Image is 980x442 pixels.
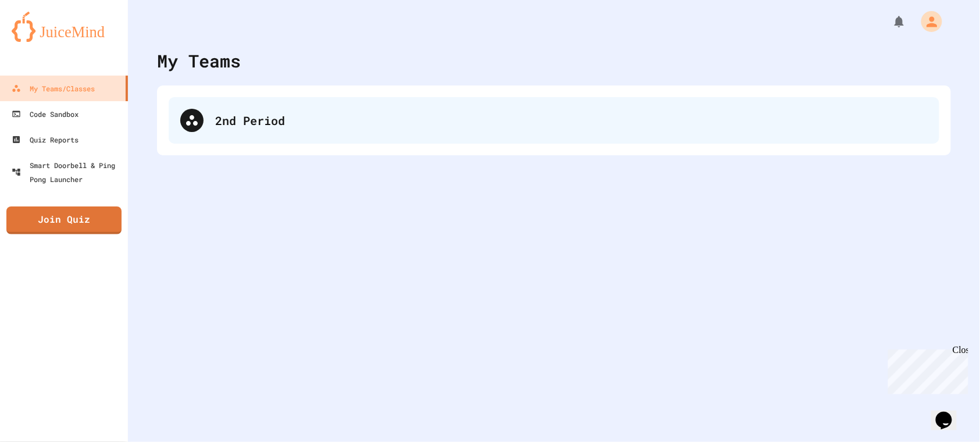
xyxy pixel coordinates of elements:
div: My Teams [157,48,241,74]
div: My Teams/Classes [12,81,95,95]
div: 2nd Period [215,112,928,129]
div: Code Sandbox [12,107,79,121]
div: My Notifications [871,12,909,31]
div: My Account [909,8,945,35]
iframe: chat widget [931,395,968,430]
iframe: chat widget [883,345,968,394]
div: Smart Doorbell & Ping Pong Launcher [12,158,123,186]
a: Join Quiz [6,206,122,234]
div: Quiz Reports [12,133,79,147]
div: 2nd Period [169,97,939,144]
img: logo-orange.svg [12,12,116,42]
div: Chat with us now!Close [5,5,80,74]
